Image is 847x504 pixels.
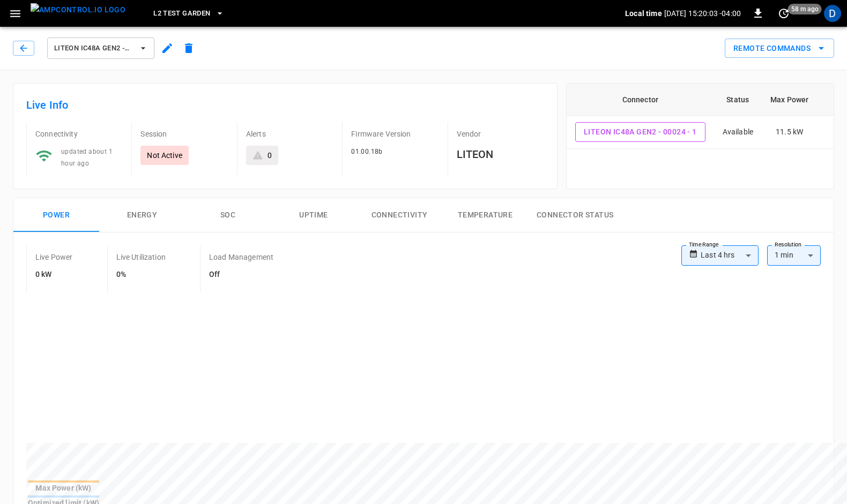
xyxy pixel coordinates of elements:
[116,269,166,281] h6: 0%
[209,269,273,281] h6: Off
[824,5,841,22] div: profile-icon
[762,84,817,116] th: Max Power
[149,3,228,24] button: L2 Test Garden
[13,198,99,232] button: Power
[625,8,662,19] p: Local time
[61,148,113,167] span: updated about 1 hour ago
[664,8,741,19] p: [DATE] 15:20:03 -04:00
[268,150,272,161] div: 0
[351,148,383,155] span: 01.00.18b
[714,116,762,149] td: Available
[140,129,228,139] p: Session
[185,198,271,232] button: SOC
[689,240,719,249] label: Time Range
[725,39,834,58] div: remote commands options
[54,42,133,55] span: Liteon IC48A Gen2 - 00024
[457,129,544,139] p: Vendor
[116,252,166,262] p: Live Utilization
[767,245,821,266] div: 1 min
[775,240,801,249] label: Resolution
[35,252,73,262] p: Live Power
[356,198,442,232] button: Connectivity
[714,84,762,116] th: Status
[26,96,544,114] h6: Live Info
[246,129,333,139] p: Alerts
[153,7,210,20] span: L2 Test Garden
[575,122,705,142] button: Liteon IC48A Gen2 - 00024 - 1
[271,198,356,232] button: Uptime
[35,129,123,139] p: Connectivity
[762,116,817,149] td: 11.5 kW
[725,39,834,58] button: Remote Commands
[47,37,154,59] button: Liteon IC48A Gen2 - 00024
[567,84,714,116] th: Connector
[209,252,273,262] p: Load Management
[442,198,528,232] button: Temperature
[701,245,759,266] div: Last 4 hrs
[528,198,622,232] button: Connector Status
[351,129,439,139] p: Firmware Version
[775,5,792,22] button: set refresh interval
[457,146,544,163] h6: LITEON
[99,198,185,232] button: Energy
[31,3,125,17] img: ampcontrol.io logo
[788,4,822,14] span: 58 m ago
[147,150,182,161] p: Not Active
[35,269,73,281] h6: 0 kW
